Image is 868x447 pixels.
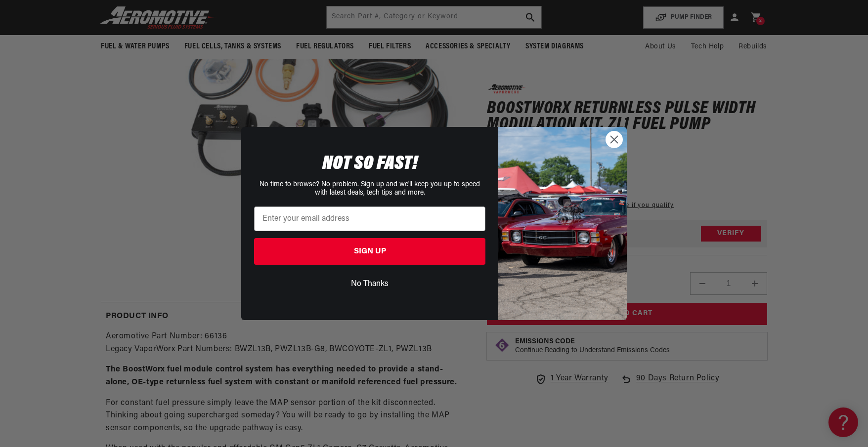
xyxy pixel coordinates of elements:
button: Close dialog [606,131,623,148]
button: SIGN UP [254,238,485,265]
span: NOT SO FAST! [322,154,418,174]
button: No Thanks [254,275,485,293]
input: Enter your email address [254,206,485,231]
span: No time to browse? No problem. Sign up and we'll keep you up to speed with latest deals, tech tip... [260,181,480,197]
img: 85cdd541-2605-488b-b08c-a5ee7b438a35.jpeg [498,127,627,320]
